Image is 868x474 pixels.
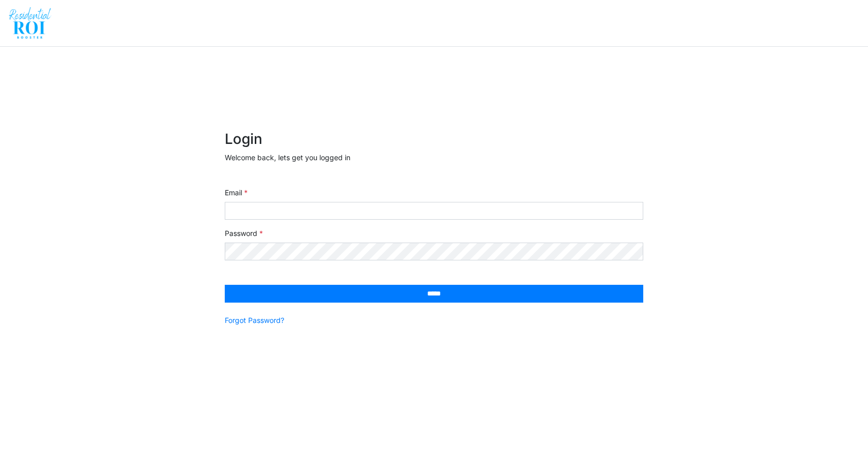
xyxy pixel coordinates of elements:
h2: Login [225,131,644,148]
label: Email [225,187,248,198]
a: Forgot Password? [225,315,284,325]
label: Password [225,228,263,239]
p: Welcome back, lets get you logged in [225,152,644,163]
img: spp logo [8,7,52,39]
